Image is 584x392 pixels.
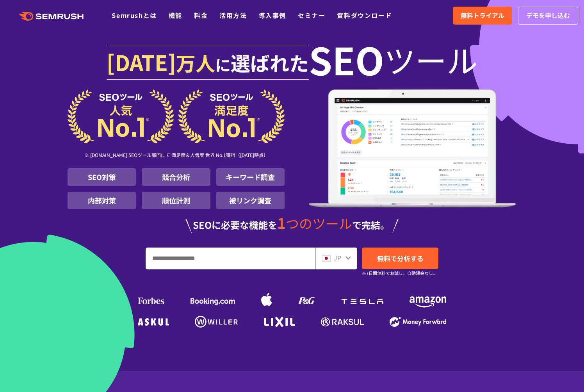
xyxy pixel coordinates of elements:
li: 順位計測 [142,192,210,209]
li: 内部対策 [68,192,136,209]
span: ツール [384,44,478,75]
input: URL、キーワードを入力してください [146,248,315,269]
span: デモを申し込む [526,11,570,21]
span: 無料で分析する [377,253,424,263]
span: 選ばれた [231,48,309,77]
li: SEO対策 [68,168,136,186]
span: 1 [277,212,286,233]
a: Semrushとは [112,11,157,20]
span: SEO [309,44,384,75]
span: JP [334,253,341,262]
a: セミナー [298,11,325,20]
a: 資料ダウンロード [337,11,392,20]
a: 料金 [194,11,208,20]
a: 無料トライアル [453,7,512,25]
a: 活用方法 [219,11,247,20]
div: SEOに必要な機能を [68,216,516,233]
li: 競合分析 [142,168,210,186]
a: 無料で分析する [362,248,438,269]
li: キーワード調査 [216,168,285,186]
div: ※ [DOMAIN_NAME] SEOツール部門にて 満足度＆人気度 世界 No.1獲得（[DATE]時点） [68,143,285,168]
span: [DATE] [107,46,176,77]
span: 万人 [176,48,215,77]
span: 無料トライアル [461,11,504,21]
small: ※7日間無料でお試し。自動課金なし。 [362,269,437,277]
span: で完結。 [352,218,390,232]
span: つのツール [286,214,352,233]
a: 導入事例 [259,11,286,20]
span: に [215,53,231,76]
a: デモを申し込む [518,7,578,25]
li: 被リンク調査 [216,192,285,209]
a: 機能 [169,11,182,20]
